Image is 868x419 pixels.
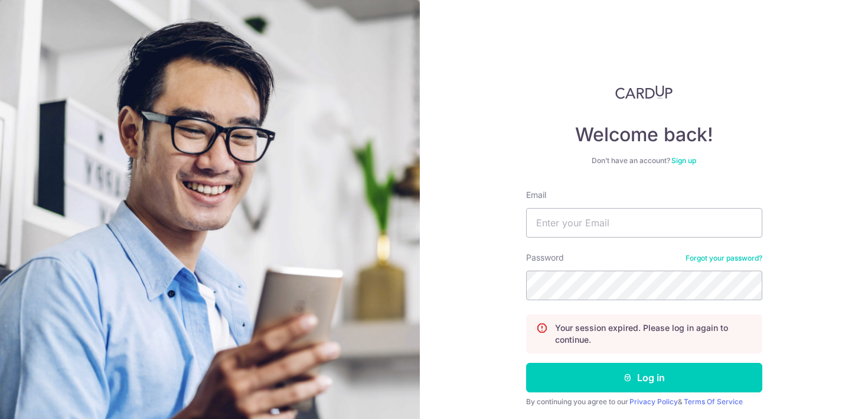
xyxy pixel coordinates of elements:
[526,189,546,201] label: Email
[555,322,752,346] p: Your session expired. Please log in again to continue.
[684,397,743,406] a: Terms Of Service
[526,123,762,147] h4: Welcome back!
[526,363,762,392] button: Log in
[526,156,762,165] div: Don’t have an account?
[629,397,678,406] a: Privacy Policy
[615,85,673,99] img: CardUp Logo
[686,254,762,263] a: Forgot your password?
[526,208,762,238] input: Enter your Email
[526,252,564,264] label: Password
[526,397,762,407] div: By continuing you agree to our &
[671,156,696,165] a: Sign up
